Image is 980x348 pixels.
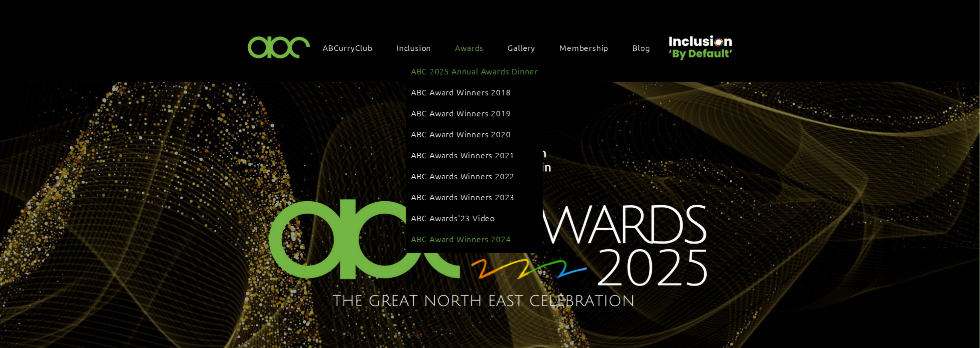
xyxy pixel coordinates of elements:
div: Inclusion [392,37,446,58]
a: ABC Award Winners 2024 [411,229,538,248]
div: Awards [406,56,543,253]
span: ABC Award Winners 2020 [411,128,511,139]
a: ABC Award Winners 2019 [411,103,538,122]
a: ABC Awards Winners 2023 [411,187,538,206]
a: ABC Awards Winners 2021 [411,145,538,164]
span: Gallery [508,42,536,53]
img: ABC-Logo-Blank-Background-01-01-2.png [245,32,314,61]
span: Blog [633,42,650,53]
span: Inclusion [397,42,431,53]
nav: Site [318,37,665,58]
img: Northern Insights Double Pager Apr 2025.png [242,133,738,323]
a: ABC 2025 Annual Awards Dinner [411,61,538,80]
span: ABC Awards Winners 2023 [411,191,514,202]
img: Untitled design (22).png [665,27,734,61]
a: ABC Award Winners 2020 [411,124,538,143]
a: Blog [628,37,665,58]
span: ABC Award Winners 2024 [411,233,511,244]
a: Gallery [503,37,551,58]
span: ABC Awards Winners 2021 [411,149,514,160]
span: ABC Award Winners 2019 [411,107,511,118]
a: ABC Award Winners 2018 [411,82,538,101]
span: Awards [455,42,484,53]
div: Awards [450,37,498,58]
a: ABCurryClub [318,37,388,58]
span: ABC Awards'23 Video [411,212,495,223]
span: ABCurryClub [323,42,373,53]
a: Membership [554,37,623,58]
a: ABC Awards Winners 2022 [411,166,538,185]
span: ABC 2025 Annual Awards Dinner [411,65,538,76]
span: Membership [559,42,608,53]
a: ABC Awards'23 Video [411,208,538,227]
span: ABC Award Winners 2018 [411,86,511,97]
span: ABC Awards Winners 2022 [411,170,514,181]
